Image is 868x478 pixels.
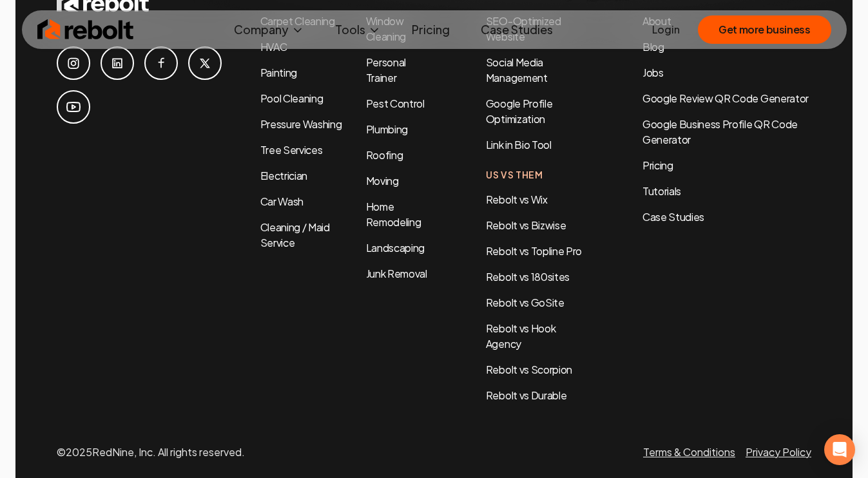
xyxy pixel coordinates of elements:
[486,321,556,350] a: Rebolt vs Hook Agency
[642,117,798,146] a: Google Business Profile QR Code Generator
[486,55,548,84] a: Social Media Management
[486,388,567,402] a: Rebolt vs Durable
[260,169,307,182] a: Electrician
[366,241,425,254] a: Landscaping
[486,97,553,126] a: Google Profile Optimization
[366,55,406,84] a: Personal Trainer
[260,91,323,105] a: Pool Cleaning
[642,66,664,79] a: Jobs
[486,296,564,309] a: Rebolt vs GoSite
[37,17,134,43] img: Rebolt Logo
[366,148,403,162] a: Roofing
[486,218,566,232] a: Rebolt vs Bizwise
[486,270,570,283] a: Rebolt vs 180sites
[57,445,245,460] p: © 2025 RedNine, Inc. All rights reserved.
[260,220,330,249] a: Cleaning / Maid Service
[486,138,552,151] a: Link in Bio Tool
[325,17,391,43] button: Tools
[746,445,811,459] a: Privacy Policy
[643,445,735,459] a: Terms & Conditions
[642,91,809,105] a: Google Review QR Code Generator
[366,200,421,229] a: Home Remodeling
[698,15,831,44] button: Get more business
[401,17,460,43] a: Pricing
[652,22,680,37] a: Login
[260,66,297,79] a: Painting
[486,168,591,182] h4: Us Vs Them
[224,17,314,43] button: Company
[642,209,811,225] a: Case Studies
[366,97,425,110] a: Pest Control
[470,17,563,43] a: Case Studies
[366,122,408,136] a: Plumbing
[486,193,548,206] a: Rebolt vs Wix
[486,244,582,258] a: Rebolt vs Topline Pro
[642,158,811,173] a: Pricing
[260,117,342,131] a: Pressure Washing
[260,195,304,208] a: Car Wash
[642,184,811,199] a: Tutorials
[824,434,855,465] div: Open Intercom Messenger
[260,143,323,157] a: Tree Services
[366,174,399,187] a: Moving
[486,363,572,376] a: Rebolt vs Scorpion
[366,267,427,280] a: Junk Removal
